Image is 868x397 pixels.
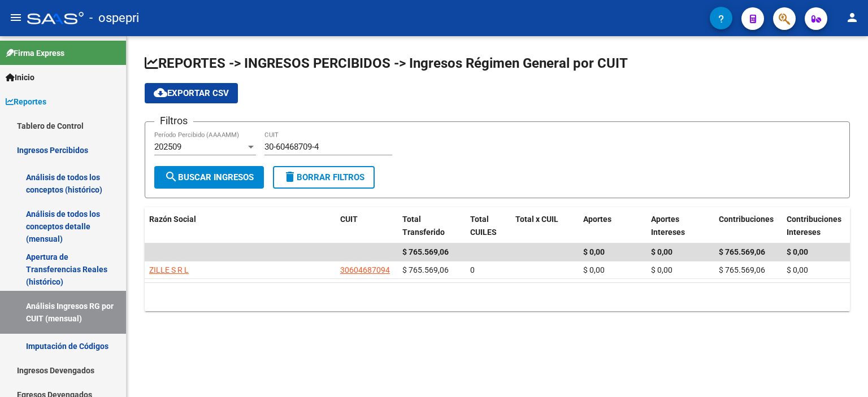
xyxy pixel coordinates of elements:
[164,172,254,182] span: Buscar Ingresos
[470,215,497,237] span: Total CUILES
[149,215,196,224] span: Razón Social
[283,170,297,184] mat-icon: delete
[651,215,685,237] span: Aportes Intereses
[845,11,859,24] mat-icon: person
[719,265,765,274] span: $ 765.569,06
[340,215,358,224] span: CUIT
[336,207,398,245] datatable-header-cell: CUIT
[511,207,579,245] datatable-header-cell: Total x CUIL
[89,6,139,30] span: - ospepri
[9,11,23,24] mat-icon: menu
[466,207,511,245] datatable-header-cell: Total CUILES
[583,247,605,256] span: $ 0,00
[154,166,264,189] button: Buscar Ingresos
[154,113,193,129] h3: Filtros
[830,359,857,386] iframe: Intercom live chat
[145,83,238,103] button: Exportar CSV
[273,166,375,189] button: Borrar Filtros
[787,215,841,237] span: Contribuciones Intereses
[787,247,808,256] span: $ 0,00
[154,142,181,152] span: 202509
[646,207,714,245] datatable-header-cell: Aportes Intereses
[651,247,672,256] span: $ 0,00
[470,265,475,274] span: 0
[583,215,611,224] span: Aportes
[154,88,229,98] span: Exportar CSV
[651,265,672,274] span: $ 0,00
[6,47,64,59] span: Firma Express
[714,207,782,245] datatable-header-cell: Contribuciones
[787,265,808,274] span: $ 0,00
[515,215,558,224] span: Total x CUIL
[340,265,390,274] span: 30604687094
[782,207,850,245] datatable-header-cell: Contribuciones Intereses
[402,265,449,274] span: $ 765.569,06
[402,215,445,237] span: Total Transferido
[719,247,765,256] span: $ 765.569,06
[6,95,46,108] span: Reportes
[283,172,364,182] span: Borrar Filtros
[145,207,336,245] datatable-header-cell: Razón Social
[149,265,189,274] span: ZILLE S R L
[164,170,178,184] mat-icon: search
[145,55,628,71] span: REPORTES -> INGRESOS PERCIBIDOS -> Ingresos Régimen General por CUIT
[154,86,167,99] mat-icon: cloud_download
[579,207,646,245] datatable-header-cell: Aportes
[398,207,466,245] datatable-header-cell: Total Transferido
[402,247,449,256] span: $ 765.569,06
[719,215,774,224] span: Contribuciones
[583,265,605,274] span: $ 0,00
[6,71,34,84] span: Inicio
